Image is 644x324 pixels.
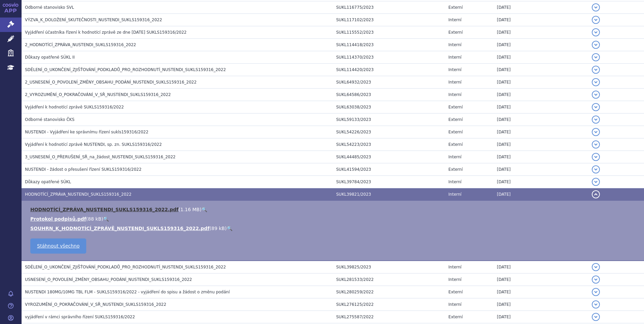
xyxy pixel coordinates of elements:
[493,26,588,39] td: [DATE]
[180,207,199,212] span: 1.16 MB
[592,178,600,186] button: detail
[493,89,588,101] td: [DATE]
[25,42,136,47] span: 2_HODNOTÍCÍ_ZPRÁVA_NUSTENDI_SUKLS159316_2022
[25,5,74,10] span: Odborné stanovisko SVL
[448,67,461,72] span: Interní
[493,76,588,89] td: [DATE]
[448,155,461,159] span: Interní
[448,105,462,109] span: Externí
[592,3,600,11] button: detail
[448,315,462,319] span: Externí
[448,265,461,269] span: Interní
[25,167,141,172] span: NUSTENDI - žádost o přesušení řízení SUKLS159316/2022
[88,216,101,222] span: 88 kB
[493,188,588,201] td: [DATE]
[25,117,74,122] span: Odborné stanovisko ČKS
[493,64,588,76] td: [DATE]
[592,276,600,284] button: detail
[25,105,124,109] span: Vyjádření k hodnotící zprávě SUKLS159316/2022
[30,206,637,213] li: ( )
[493,151,588,163] td: [DATE]
[333,163,445,176] td: SUKL41594/2023
[448,180,461,184] span: Interní
[25,155,175,159] span: 3_USNESENÍ_O_PŘERUŠENÍ_SŘ_na_žádost_NUSTENDI_SUKLS159316_2022
[25,67,226,72] span: SDĚLENÍ_O_UKONČENÍ_ZJIŠŤOVÁNÍ_PODKLADŮ_PRO_ROZHODNUTÍ_NUSTENDI_SUKLS159316_2022
[448,42,461,47] span: Interní
[448,30,462,35] span: Externí
[25,92,171,97] span: 2_VYROZUMĚNÍ_O_POKRAČOVÁNÍ_V_SŘ_NUSTENDI_SUKLS159316_2022
[211,226,225,231] span: 89 kB
[333,273,445,286] td: SUKL281533/2022
[448,167,462,172] span: Externí
[493,286,588,298] td: [DATE]
[448,18,461,22] span: Interní
[25,55,75,60] span: Důkazy opatřené SÚKL II
[592,153,600,161] button: detail
[448,55,461,60] span: Interní
[333,14,445,26] td: SUKL117102/2023
[201,207,207,212] a: 🔍
[333,126,445,138] td: SUKL54226/2023
[493,298,588,311] td: [DATE]
[333,151,445,163] td: SUKL44485/2023
[493,138,588,151] td: [DATE]
[592,103,600,111] button: detail
[592,16,600,24] button: detail
[493,163,588,176] td: [DATE]
[30,216,86,222] a: Protokol podpisů.pdf
[493,311,588,323] td: [DATE]
[333,76,445,89] td: SUKL64932/2023
[25,315,135,319] span: vyjádření v rámci správního řízení SUKLS159316/2022
[25,302,166,307] span: VYROZUMĚNÍ_O_POKRAČOVÁNÍ_V_SŘ_NUSTENDI_SUKLS159316_2022
[448,290,462,294] span: Externí
[333,261,445,273] td: SUKL39825/2023
[25,142,162,147] span: Vyjádření k hodnotící zprávě NUSTENDI, sp. zn. SUKLS159316/2022
[103,216,109,222] a: 🔍
[493,1,588,14] td: [DATE]
[333,101,445,114] td: SUKL63038/2023
[592,140,600,149] button: detail
[592,165,600,173] button: detail
[333,138,445,151] td: SUKL54223/2023
[592,190,600,198] button: detail
[333,1,445,14] td: SUKL116775/2023
[592,128,600,136] button: detail
[333,64,445,76] td: SUKL114420/2023
[333,311,445,323] td: SUKL275587/2022
[30,207,179,212] a: HODNOTÍCÍ_ZPRÁVA_NUSTENDI_SUKLS159316_2022.pdf
[592,28,600,36] button: detail
[25,80,197,85] span: 2_USNESENÍ_O_POVOLENÍ_ZMĚNY_OBSAHU_PODÁNÍ_NUSTENDI_SUKLS159316_2022
[493,39,588,51] td: [DATE]
[333,114,445,126] td: SUKL59133/2023
[30,216,637,222] li: ( )
[333,188,445,201] td: SUKL39821/2023
[25,265,226,269] span: SDĚLENÍ_O_UKONČENÍ_ZJIŠŤOVÁNÍ_PODKLADŮ_PRO_ROZHODNUTÍ_NUSTENDI_SUKLS159316_2022
[448,5,462,10] span: Externí
[592,53,600,61] button: detail
[30,238,86,254] a: Stáhnout všechno
[333,286,445,298] td: SUKL280259/2022
[448,277,461,282] span: Interní
[25,30,187,35] span: Vyjádření účastníka řízení k hodnotící zprávě ze dne 12. 5. 2023 SUKLS159316/2022
[592,78,600,86] button: detail
[493,273,588,286] td: [DATE]
[592,41,600,49] button: detail
[25,192,131,197] span: HODNOTÍCÍ_ZPRÁVA_NUSTENDI_SUKLS159316_2022
[592,300,600,309] button: detail
[448,302,461,307] span: Interní
[493,114,588,126] td: [DATE]
[25,130,149,134] span: NUSTENDI - Vyjádření ke správnímu řízení sukls159316/2022
[493,126,588,138] td: [DATE]
[592,313,600,321] button: detail
[493,176,588,188] td: [DATE]
[493,51,588,64] td: [DATE]
[592,263,600,271] button: detail
[448,117,462,122] span: Externí
[592,66,600,74] button: detail
[25,290,230,294] span: NUSTENDI 180MG/10MG TBL FLM - SUKLS159316/2022 - vyjádření do spisu a žádost o změnu podání
[333,39,445,51] td: SUKL114418/2023
[333,89,445,101] td: SUKL64586/2023
[493,261,588,273] td: [DATE]
[493,14,588,26] td: [DATE]
[448,92,461,97] span: Interní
